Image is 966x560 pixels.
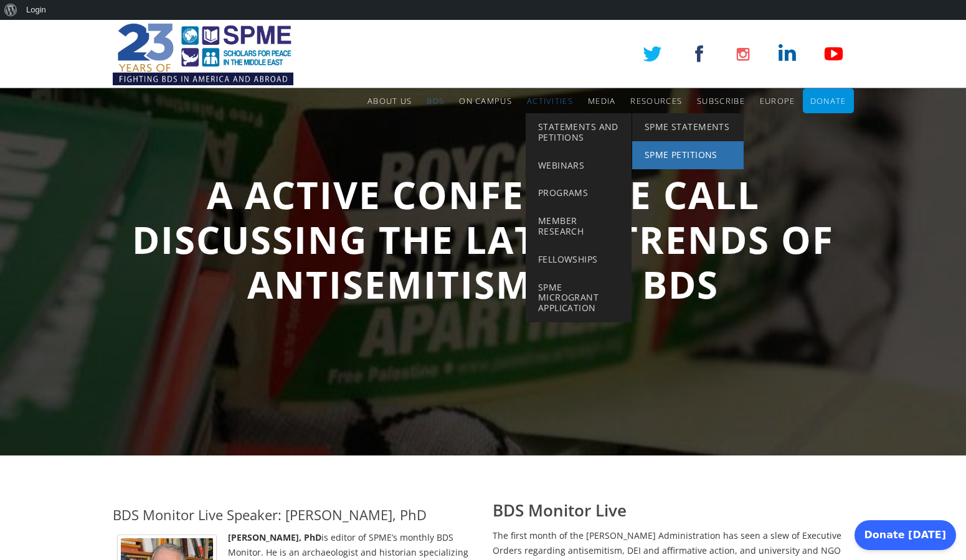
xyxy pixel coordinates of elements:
[459,88,512,113] a: On Campus
[526,113,632,152] a: Statements and Petitions
[760,88,795,113] a: Europe
[538,253,598,265] span: Fellowships
[632,141,744,169] a: SPME Petitions
[630,88,682,113] a: Resources
[526,207,632,246] a: Member Research
[228,531,321,543] strong: [PERSON_NAME], PhD
[697,95,745,106] span: Subscribe
[113,505,427,524] span: BDS Monitor Live Speaker: [PERSON_NAME], PhD
[810,88,846,113] a: Donate
[630,95,682,106] span: Resources
[645,149,717,161] span: SPME Petitions
[588,95,616,106] span: Media
[697,88,745,113] a: Subscribe
[427,95,444,106] span: BDS
[427,88,444,113] a: BDS
[760,95,795,106] span: Europe
[493,499,627,521] span: BDS Monitor Live
[538,159,584,171] span: Webinars
[588,88,616,113] a: Media
[459,95,512,106] span: On Campus
[538,281,599,314] span: SPME Microgrant Application
[538,121,618,143] span: Statements and Petitions
[526,274,632,322] a: SPME Microgrant Application
[113,20,293,88] img: SPME
[810,95,846,106] span: Donate
[527,88,573,113] a: Activities
[367,95,412,106] span: About Us
[526,179,632,207] a: Programs
[527,95,573,106] span: Activities
[526,152,632,180] a: Webinars
[367,88,412,113] a: About Us
[538,215,584,237] span: Member Research
[538,187,588,198] span: Programs
[526,246,632,274] a: Fellowships
[632,113,744,141] a: SPME Statements
[645,121,729,133] span: SPME Statements
[132,169,834,310] span: A ACTIVE CONFERENCE CALL DISCUSSING THE LATEST TRENDS OF ANTISEMITISM AND BDS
